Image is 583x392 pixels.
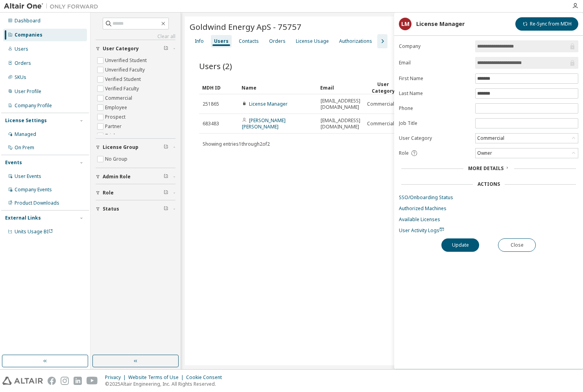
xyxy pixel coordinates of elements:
[15,46,28,52] div: Users
[48,377,56,385] img: facebook.svg
[164,206,168,212] span: Clear filter
[399,75,470,82] label: First Name
[15,18,41,24] div: Dashboard
[321,98,360,110] span: [EMAIL_ADDRESS][DOMAIN_NAME]
[367,81,400,94] div: User Category
[468,165,504,172] span: More Details
[515,17,578,31] button: Re-Sync from MDH
[478,181,500,187] div: Actions
[476,134,506,143] div: Commercial
[399,205,578,212] a: Authorized Machines
[105,131,116,141] label: Trial
[269,38,286,44] div: Orders
[96,139,175,156] button: License Group
[15,74,26,81] div: SKUs
[128,374,186,381] div: Website Terms of Use
[105,103,129,112] label: Employee
[96,200,175,218] button: Status
[105,65,146,75] label: Unverified Faculty
[96,168,175,185] button: Admin Role
[203,141,270,147] span: Showing entries 1 through 2 of 2
[103,174,131,180] span: Admin Role
[15,228,53,235] span: Units Usage BI
[199,60,232,71] span: Users (2)
[399,227,444,234] span: User Activity Logs
[5,215,41,221] div: External Links
[105,374,128,381] div: Privacy
[103,144,138,150] span: License Group
[399,105,470,112] label: Phone
[203,121,219,127] span: 683483
[15,131,36,137] div: Managed
[399,120,470,126] label: Job Title
[476,149,493,158] div: Owner
[105,122,123,131] label: Partner
[190,21,301,32] span: Goldwind Energy ApS - 75757
[103,190,114,196] span: Role
[242,81,314,94] div: Name
[476,134,578,143] div: Commercial
[367,101,394,107] span: Commercial
[103,206,119,212] span: Status
[164,190,168,196] span: Clear filter
[195,38,204,44] div: Info
[399,43,470,49] label: Company
[320,81,360,94] div: Email
[399,135,470,141] label: User Category
[203,101,219,107] span: 251865
[105,75,142,84] label: Verified Student
[105,84,140,93] label: Verified Faculty
[74,377,82,385] img: linkedin.svg
[186,374,227,381] div: Cookie Consent
[476,148,578,158] div: Owner
[399,216,578,223] a: Available Licenses
[321,117,360,130] span: [EMAIL_ADDRESS][DOMAIN_NAME]
[61,377,69,385] img: instagram.svg
[498,238,536,252] button: Close
[15,88,41,95] div: User Profile
[399,150,409,156] span: Role
[367,121,394,127] span: Commercial
[96,40,175,57] button: User Category
[249,101,288,107] a: License Manager
[105,381,227,387] p: © 2025 Altair Engineering, Inc. All Rights Reserved.
[15,145,34,151] div: On Prem
[164,46,168,52] span: Clear filter
[399,194,578,201] a: SSO/Onboarding Status
[15,200,59,206] div: Product Downloads
[5,159,22,166] div: Events
[242,117,286,130] a: [PERSON_NAME] [PERSON_NAME]
[399,90,470,97] label: Last Name
[15,173,41,180] div: User Events
[4,2,102,10] img: Altair One
[339,38,372,44] div: Authorizations
[96,33,175,40] a: Clear all
[399,18,411,30] div: LM
[214,38,229,44] div: Users
[164,174,168,180] span: Clear filter
[15,32,42,38] div: Companies
[103,46,139,52] span: User Category
[87,377,98,385] img: youtube.svg
[105,93,134,103] label: Commercial
[105,154,129,164] label: No Group
[5,117,47,124] div: License Settings
[296,38,329,44] div: License Usage
[96,184,175,201] button: Role
[2,377,43,385] img: altair_logo.svg
[15,103,52,109] div: Company Profile
[15,60,31,66] div: Orders
[441,238,479,252] button: Update
[399,60,470,66] label: Email
[416,21,465,27] div: License Manager
[202,81,235,94] div: MDH ID
[105,112,127,122] label: Prospect
[164,144,168,150] span: Clear filter
[239,38,259,44] div: Contacts
[15,187,52,193] div: Company Events
[105,56,148,65] label: Unverified Student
